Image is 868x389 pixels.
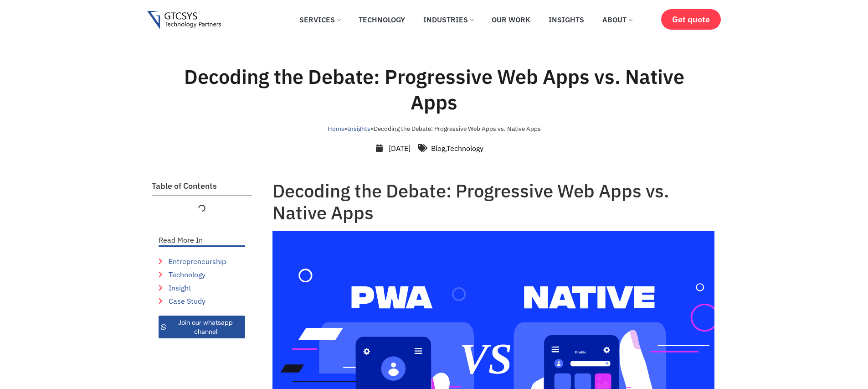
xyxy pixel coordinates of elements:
[166,282,191,293] span: Insight
[293,10,347,30] a: Services
[352,10,412,30] a: Technology
[159,256,245,267] a: Entrepreneurship
[431,144,483,153] span: ,
[328,124,344,133] a: Home
[596,10,639,30] a: About
[447,144,483,153] a: Technology
[272,180,714,223] h1: Decoding the Debate: Progressive Web Apps vs. Native Apps
[176,64,693,115] h1: Decoding the Debate: Progressive Web Apps vs. Native Apps
[485,10,537,30] a: Our Work
[166,269,205,280] span: Technology
[159,296,245,306] a: Case Study
[416,10,480,30] a: Industries
[389,144,411,153] time: [DATE]
[166,256,226,267] span: Entrepreneurship
[159,236,245,244] p: Read More In
[147,11,221,30] img: Gtcsys logo
[159,282,245,293] a: Insight
[542,10,591,30] a: Insights
[159,316,245,338] a: Join our whatsapp channel
[431,144,445,153] a: Blog
[328,124,541,133] span: » »
[166,296,205,306] span: Case Study
[661,9,721,30] a: Get quote
[348,124,370,133] a: Insights
[672,15,710,24] span: Get quote
[374,124,541,133] span: Decoding the Debate: Progressive Web Apps vs. Native Apps
[152,181,252,191] h2: Table of Contents
[169,318,243,336] span: Join our whatsapp channel
[159,269,245,280] a: Technology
